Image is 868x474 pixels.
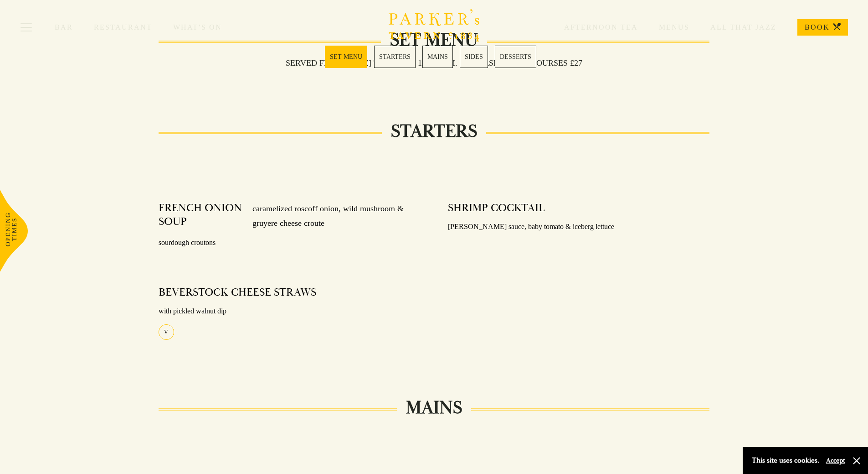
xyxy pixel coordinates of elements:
h2: MAINS [397,397,471,419]
a: 2 / 5 [374,46,416,68]
p: This site uses cookies. [752,454,819,467]
a: 5 / 5 [495,46,536,68]
h2: STARTERS [382,120,486,142]
div: V [159,324,174,340]
h4: SHRIMP COCKTAIL [448,201,545,215]
h4: FRENCH ONION SOUP [159,201,244,231]
p: caramelized roscoff onion, wild mushroom & gruyere cheese croute [243,201,420,231]
button: Close and accept [852,456,861,465]
a: 3 / 5 [422,46,453,68]
h4: BEVERSTOCK CHEESE STRAWS [159,286,316,299]
p: sourdough croutons [159,236,421,250]
button: Accept [826,456,845,465]
a: 4 / 5 [460,46,488,68]
p: [PERSON_NAME] sauce, baby tomato & iceberg lettuce [448,220,710,234]
p: with pickled walnut dip [159,305,421,318]
a: 1 / 5 [325,46,367,68]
